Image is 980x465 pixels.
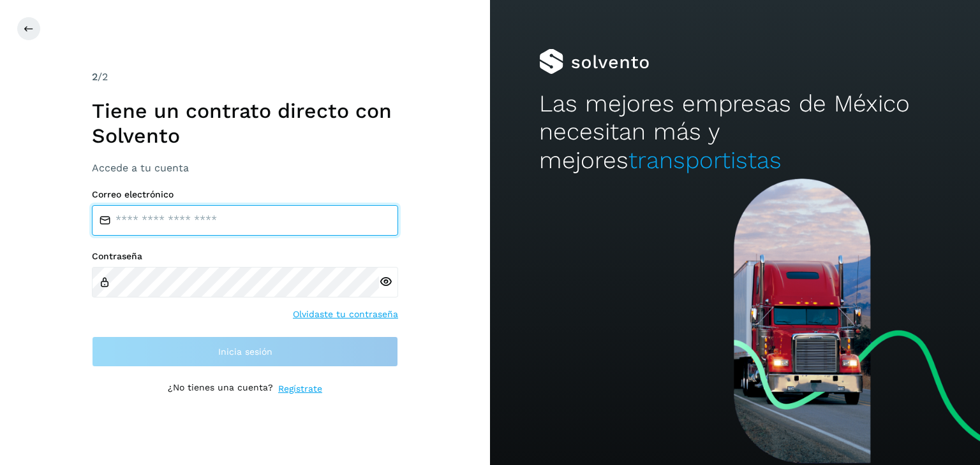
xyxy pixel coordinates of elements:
div: /2 [92,69,398,85]
span: Inicia sesión [218,347,272,356]
p: ¿No tienes una cuenta? [168,382,273,396]
label: Correo electrónico [92,189,398,200]
span: transportistas [628,147,782,174]
h2: Las mejores empresas de México necesitan más y mejores [539,90,931,175]
span: 2 [92,71,98,83]
a: Regístrate [278,382,322,396]
button: Inicia sesión [92,336,398,367]
h3: Accede a tu cuenta [92,162,398,174]
h1: Tiene un contrato directo con Solvento [92,99,398,148]
a: Olvidaste tu contraseña [293,308,398,321]
label: Contraseña [92,251,398,262]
